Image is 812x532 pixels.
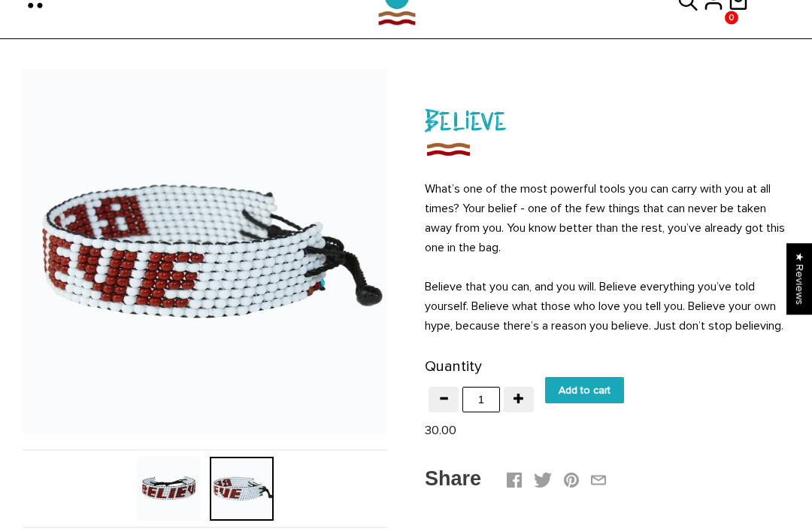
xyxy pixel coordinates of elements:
img: Handmade Beaded ArtiKen Believe Maroon and White Bracelet [137,457,201,521]
div: Click to open Judge.me floating reviews tab [786,243,812,315]
span: 0 [726,7,738,28]
img: Believe [425,138,471,160]
p: What’s one of the most powerful tools you can carry with you at all times? Your belief - one of t... [425,179,789,336]
img: Handmade Beaded ArtiKen Believe Maroon and White Bracelet [23,69,387,434]
h1: Believe [425,99,789,139]
span: 30.00 [425,423,456,438]
input: Add to cart [545,377,624,403]
span: Share [425,467,481,490]
a: 0 [727,17,752,19]
label: Quantity [425,354,482,379]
